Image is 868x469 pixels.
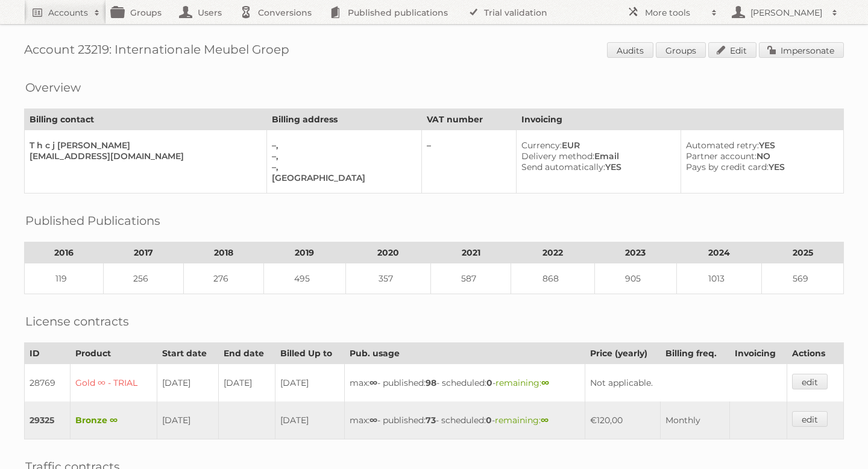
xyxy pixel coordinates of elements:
th: Billing freq. [661,343,729,364]
h2: Overview [25,78,81,96]
div: [GEOGRAPHIC_DATA] [272,172,412,183]
td: max: - published: - scheduled: - [345,401,585,439]
td: 256 [103,263,183,294]
th: 2024 [676,242,761,263]
th: Invoicing [516,109,843,130]
th: 2023 [594,242,676,263]
td: [DATE] [275,364,344,402]
td: – [421,130,516,194]
span: Send automatically: [521,162,605,172]
th: 2020 [345,242,430,263]
th: VAT number [421,109,516,130]
strong: 98 [426,377,436,388]
strong: ∞ [370,415,377,426]
th: Invoicing [729,343,787,364]
th: Start date [157,343,218,364]
td: 868 [511,263,595,294]
h2: More tools [645,7,705,19]
th: Pub. usage [345,343,585,364]
td: max: - published: - scheduled: - [345,364,585,402]
span: remaining: [495,415,549,426]
th: Price (yearly) [585,343,660,364]
span: Currency: [521,140,562,151]
th: 2022 [511,242,595,263]
td: €120,00 [585,401,660,439]
td: 587 [431,263,511,294]
td: 276 [183,263,263,294]
div: EUR [521,140,671,151]
div: –, [272,162,412,172]
div: [EMAIL_ADDRESS][DOMAIN_NAME] [30,151,257,162]
th: Billing address [266,109,421,130]
td: 569 [762,263,844,294]
td: 495 [264,263,346,294]
th: 2017 [103,242,183,263]
td: Monthly [661,401,729,439]
td: 119 [25,263,104,294]
strong: 0 [486,377,492,388]
span: remaining: [495,377,549,388]
td: Gold ∞ - TRIAL [71,364,157,402]
strong: 0 [486,415,492,426]
th: 2025 [762,242,844,263]
span: Partner account: [686,151,756,162]
a: Audits [607,42,653,58]
td: [DATE] [218,364,275,402]
td: Not applicable. [585,364,787,402]
th: 2018 [183,242,263,263]
h1: Account 23219: Internationale Meubel Groep [24,42,844,60]
a: Groups [656,42,706,58]
div: –, [272,151,412,162]
th: Billed Up to [275,343,344,364]
td: 1013 [676,263,761,294]
th: Billing contact [25,109,267,130]
h2: Accounts [48,7,88,19]
strong: ∞ [541,377,549,388]
th: 2021 [431,242,511,263]
span: Pays by credit card: [686,162,769,172]
td: [DATE] [157,364,218,402]
span: Automated retry: [686,140,759,151]
a: Edit [708,42,756,58]
td: 29325 [25,401,71,439]
th: ID [25,343,71,364]
td: [DATE] [275,401,344,439]
h2: License contracts [25,312,129,330]
th: Actions [787,343,843,364]
div: Email [521,151,671,162]
h2: [PERSON_NAME] [747,7,826,19]
td: 905 [594,263,676,294]
th: Product [71,343,157,364]
td: Bronze ∞ [71,401,157,439]
th: 2016 [25,242,104,263]
a: edit [792,411,828,427]
a: Impersonate [759,42,844,58]
h2: Published Publications [25,212,160,230]
strong: ∞ [541,415,549,426]
div: YES [521,162,671,172]
th: End date [218,343,275,364]
div: YES [686,140,834,151]
div: YES [686,162,834,172]
div: –, [272,140,412,151]
strong: 73 [426,415,436,426]
div: NO [686,151,834,162]
td: 357 [345,263,430,294]
a: edit [792,374,828,389]
strong: ∞ [370,377,377,388]
div: T h c j [PERSON_NAME] [30,140,257,151]
th: 2019 [264,242,346,263]
span: Delivery method: [521,151,594,162]
td: 28769 [25,364,71,402]
td: [DATE] [157,401,218,439]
